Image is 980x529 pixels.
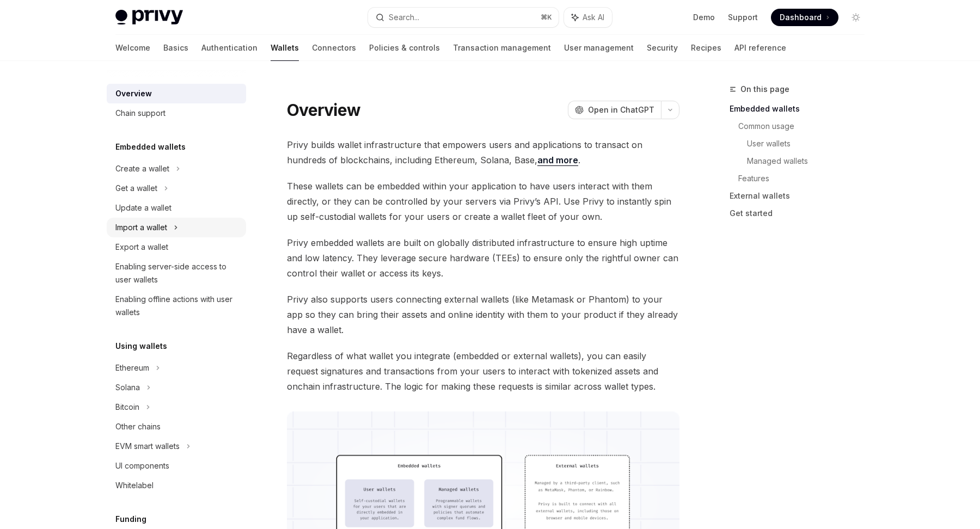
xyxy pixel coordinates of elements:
[847,9,865,26] button: Toggle dark mode
[738,170,873,187] a: Features
[115,182,157,195] div: Get a wallet
[564,35,634,61] a: User management
[115,107,166,120] div: Chain support
[568,101,661,119] button: Open in ChatGPT
[271,35,299,61] a: Wallets
[115,293,240,319] div: Enabling offline actions with user wallets
[564,8,612,27] button: Ask AI
[107,456,246,476] a: UI components
[730,100,873,118] a: Embedded wallets
[369,35,440,61] a: Policies & controls
[747,152,873,170] a: Managed wallets
[287,235,679,281] span: Privy embedded wallets are built on globally distributed infrastructure to ensure high uptime and...
[115,140,186,153] h5: Embedded wallets
[115,201,171,214] div: Update a wallet
[201,35,258,61] a: Authentication
[287,137,679,168] span: Privy builds wallet infrastructure that empowers users and applications to transact on hundreds o...
[728,12,758,23] a: Support
[541,13,552,22] span: ⌘ K
[107,417,246,436] a: Other chains
[115,513,146,526] h5: Funding
[115,35,150,61] a: Welcome
[691,35,721,61] a: Recipes
[115,87,152,100] div: Overview
[115,420,161,433] div: Other chains
[588,104,654,115] span: Open in ChatGPT
[115,221,167,234] div: Import a wallet
[107,103,246,123] a: Chain support
[115,401,139,414] div: Bitcoin
[771,9,838,26] a: Dashboard
[107,290,246,322] a: Enabling offline actions with user wallets
[730,205,873,222] a: Get started
[107,257,246,290] a: Enabling server-side access to user wallets
[107,198,246,218] a: Update a wallet
[647,35,678,61] a: Security
[312,35,356,61] a: Connectors
[107,84,246,103] a: Overview
[115,340,167,353] h5: Using wallets
[115,162,169,175] div: Create a wallet
[115,260,240,286] div: Enabling server-side access to user wallets
[107,237,246,257] a: Export a wallet
[780,12,822,23] span: Dashboard
[389,11,419,24] div: Search...
[107,476,246,495] a: Whitelabel
[453,35,551,61] a: Transaction management
[537,155,578,166] a: and more
[738,118,873,135] a: Common usage
[740,83,789,96] span: On this page
[115,361,149,374] div: Ethereum
[734,35,786,61] a: API reference
[115,10,183,25] img: light logo
[163,35,188,61] a: Basics
[287,348,679,394] span: Regardless of what wallet you integrate (embedded or external wallets), you can easily request si...
[115,241,168,254] div: Export a wallet
[287,179,679,224] span: These wallets can be embedded within your application to have users interact with them directly, ...
[115,440,180,453] div: EVM smart wallets
[115,459,169,472] div: UI components
[368,8,559,27] button: Search...⌘K
[115,381,140,394] div: Solana
[287,292,679,337] span: Privy also supports users connecting external wallets (like Metamask or Phantom) to your app so t...
[583,12,604,23] span: Ask AI
[287,100,360,120] h1: Overview
[115,479,154,492] div: Whitelabel
[747,135,873,152] a: User wallets
[693,12,715,23] a: Demo
[730,187,873,205] a: External wallets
